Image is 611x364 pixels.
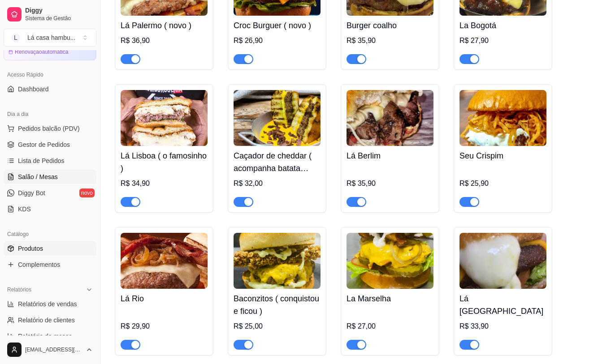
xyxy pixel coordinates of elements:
[4,241,96,256] a: Produtos
[459,90,546,146] img: product-image
[18,124,80,133] span: Pedidos balcão (PDV)
[15,48,68,56] article: Renovação automática
[4,202,96,216] a: KDS
[4,227,96,241] div: Catálogo
[4,170,96,184] a: Salão / Mesas
[347,233,433,289] img: product-image
[4,137,96,152] a: Gestor de Pedidos
[234,321,321,332] div: R$ 25,00
[25,346,82,353] span: [EMAIL_ADDRESS][DOMAIN_NAME]
[121,35,208,46] div: R$ 36,90
[4,257,96,272] a: Complementos
[347,19,433,32] h4: Burger coalho
[234,35,321,46] div: R$ 26,90
[4,339,96,360] button: [EMAIL_ADDRESS][DOMAIN_NAME]
[459,233,546,289] img: product-image
[459,150,546,162] h4: Seu Crispim
[25,7,93,15] span: Diggy
[7,286,31,293] span: Relatórios
[121,233,208,289] img: product-image
[4,186,96,200] a: Diggy Botnovo
[4,29,96,47] button: Select a team
[234,19,321,32] h4: Croc Burguer ( novo )
[4,4,96,25] a: DiggySistema de Gestão
[347,35,433,46] div: R$ 35,90
[4,297,96,311] a: Relatórios de vendas
[121,90,208,146] img: product-image
[4,107,96,121] div: Dia a dia
[121,150,208,175] h4: Lá Lisboa ( o famosinho )
[121,292,208,305] h4: Lá Rio
[18,172,58,181] span: Salão / Mesas
[18,85,49,94] span: Dashboard
[11,33,20,42] span: L
[4,154,96,168] a: Lista de Pedidos
[347,321,433,332] div: R$ 27,00
[121,19,208,32] h4: Lá Palermo ( novo )
[18,244,43,253] span: Produtos
[459,321,546,332] div: R$ 33,90
[18,156,65,165] span: Lista de Pedidos
[4,313,96,327] a: Relatório de clientes
[459,19,546,32] h4: La Bogotá
[25,15,93,22] span: Sistema de Gestão
[347,150,433,162] h4: Lá Berlim
[234,178,321,189] div: R$ 32,00
[18,260,60,269] span: Complementos
[4,68,96,82] div: Acesso Rápido
[347,292,433,305] h4: La Marselha
[234,292,321,317] h4: Baconzitos ( conquistou e ficou )
[18,316,75,325] span: Relatório de clientes
[18,140,70,149] span: Gestor de Pedidos
[18,332,72,341] span: Relatório de mesas
[459,35,546,46] div: R$ 27,90
[234,233,321,289] img: product-image
[459,292,546,317] h4: Lá [GEOGRAPHIC_DATA]
[347,90,433,146] img: product-image
[347,178,433,189] div: R$ 35,90
[4,121,96,136] button: Pedidos balcão (PDV)
[234,90,321,146] img: product-image
[18,300,77,308] span: Relatórios de vendas
[4,82,96,96] a: Dashboard
[18,188,45,197] span: Diggy Bot
[459,178,546,189] div: R$ 25,90
[27,33,75,42] div: Lá casa hambu ...
[121,321,208,332] div: R$ 29,90
[121,178,208,189] div: R$ 34,90
[18,205,31,214] span: KDS
[4,329,96,343] a: Relatório de mesas
[234,150,321,175] h4: Caçador de cheddar ( acompanha batata crinkle)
